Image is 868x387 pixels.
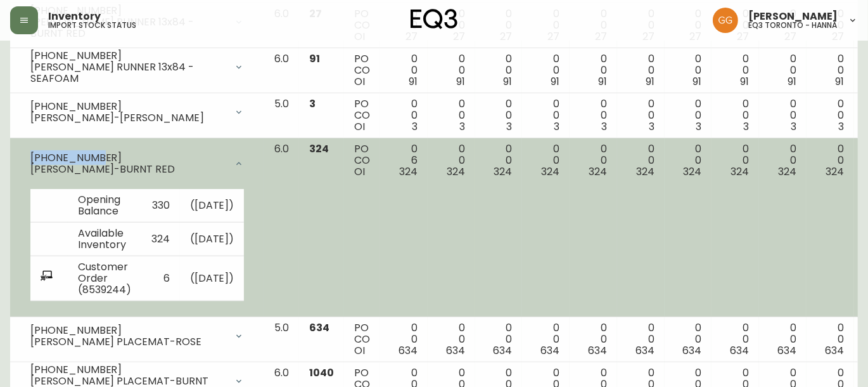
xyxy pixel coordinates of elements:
div: 0 0 [532,143,559,178]
td: ( [DATE] ) [180,222,245,256]
span: 3 [412,119,418,134]
div: PO CO [354,143,370,178]
div: PO CO [354,322,370,357]
span: 634 [825,343,844,358]
span: 324 [684,164,702,179]
span: OI [354,164,365,179]
div: 0 6 [390,143,418,178]
div: 0 0 [769,98,796,133]
div: 0 0 [817,322,844,357]
span: OI [354,119,365,134]
span: 634 [683,343,702,358]
div: [PERSON_NAME]-[PERSON_NAME] [30,112,226,124]
span: 3 [554,119,559,134]
span: 91 [309,51,320,66]
div: 0 0 [627,98,654,133]
td: Available Inventory [68,222,141,256]
div: 0 0 [627,53,654,88]
span: 91 [835,74,844,89]
div: 0 0 [580,53,607,88]
div: [PHONE_NUMBER] [30,364,226,376]
span: 3 [649,119,654,134]
span: 324 [494,164,512,179]
span: 634 [309,320,329,335]
span: 91 [740,74,749,89]
span: 91 [409,74,418,89]
div: 0 0 [722,322,749,357]
span: OI [354,343,365,358]
td: Opening Balance [68,189,141,223]
h5: eq3 toronto - hanna [748,22,837,29]
div: [PHONE_NUMBER] [30,101,226,112]
div: 0 0 [817,98,844,133]
div: [PERSON_NAME] PLACEMAT-ROSE [30,336,226,348]
div: 0 0 [438,53,465,88]
span: 324 [636,164,654,179]
span: 634 [635,343,654,358]
div: 0 0 [485,143,513,178]
span: 634 [399,343,418,358]
span: 3 [743,119,749,134]
td: 5.0 [264,317,299,362]
span: 3 [459,119,465,134]
div: PO CO [354,53,370,88]
td: 6.0 [264,138,299,317]
td: ( [DATE] ) [180,256,245,301]
div: 0 0 [627,143,654,178]
span: 1040 [309,365,334,380]
div: 0 0 [438,143,465,178]
div: 0 0 [532,98,559,133]
div: 0 0 [722,143,749,178]
div: 0 0 [817,143,844,178]
span: 324 [778,164,796,179]
img: ecommerce_report.svg [41,270,53,285]
div: 0 0 [438,98,465,133]
td: 6 [141,256,180,301]
span: OI [354,74,365,89]
div: 0 0 [675,53,702,88]
div: 0 0 [532,322,559,357]
div: 0 0 [580,143,607,178]
div: 0 0 [722,53,749,88]
div: [PERSON_NAME] RUNNER 13x84 - SEAFOAM [30,62,226,84]
div: [PERSON_NAME]-BURNT RED [30,164,226,175]
div: [PHONE_NUMBER] [30,152,226,164]
span: Inventory [48,11,101,22]
span: 91 [693,74,702,89]
td: 5.0 [264,93,299,138]
div: 0 0 [390,53,418,88]
div: 0 0 [485,53,513,88]
div: 0 0 [390,322,418,357]
div: 0 0 [769,143,796,178]
div: 0 0 [675,143,702,178]
span: 3 [838,119,844,134]
span: 3 [506,119,512,134]
span: 3 [696,119,701,134]
div: 0 0 [627,322,654,357]
td: 330 [141,189,180,223]
td: ( [DATE] ) [180,189,245,223]
span: 634 [446,343,465,358]
span: 3 [309,96,316,111]
img: logo [411,9,457,29]
span: 634 [540,343,559,358]
td: Customer Order (8539244) [68,256,141,301]
div: 0 0 [675,322,702,357]
span: 634 [730,343,749,358]
span: 324 [399,164,418,179]
span: [PERSON_NAME] [748,11,838,22]
span: 324 [447,164,465,179]
div: 0 0 [390,98,418,133]
div: 0 0 [485,322,513,357]
span: 91 [503,74,512,89]
span: 324 [731,164,749,179]
div: [PHONE_NUMBER][PERSON_NAME] RUNNER 13x84 - SEAFOAM [20,53,254,81]
span: 324 [309,141,329,156]
span: 324 [541,164,559,179]
td: 6.0 [264,48,299,93]
span: 3 [601,119,607,134]
span: 324 [589,164,607,179]
div: 0 0 [532,53,559,88]
div: 0 0 [769,53,796,88]
div: 0 0 [722,98,749,133]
